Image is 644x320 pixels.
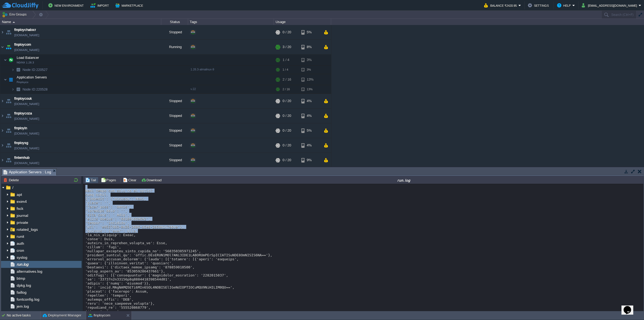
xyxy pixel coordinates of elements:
[16,255,28,260] a: syslog
[14,85,22,94] img: AMDAwAAAACH5BAEAAAAALAAAAAABAAEAAAICRAEAOw==
[14,125,27,131] a: finployin
[283,109,291,123] div: 0 / 20
[165,178,643,182] div: run.log
[11,85,14,94] img: AMDAwAAAACH5BAEAAAAALAAAAAABAAEAAAICRAEAOw==
[16,206,24,211] a: fsck
[16,220,29,225] a: private
[14,42,31,47] a: finploycom
[283,138,291,153] div: 0 / 20
[7,55,15,65] img: AMDAwAAAACH5BAEAAAAALAAAAAABAAEAAAICRAEAOw==
[161,25,188,39] div: Stopped
[16,55,40,60] span: Load Balancer
[123,178,138,182] button: Clear
[14,33,39,38] a: [DOMAIN_NAME]
[301,25,319,39] div: 5%
[16,192,23,197] a: apt
[48,2,85,9] button: New Environment
[301,94,319,108] div: 4%
[16,262,29,267] a: run.log
[14,27,36,33] a: finploychatocr
[301,138,319,153] div: 4%
[16,276,26,281] a: btmp
[16,75,48,80] span: Application Servers
[16,234,25,239] a: runit
[7,74,15,85] img: AMDAwAAAACH5BAEAAAAALAAAAAABAAEAAAICRAEAOw==
[14,155,30,160] a: finternhub
[22,87,48,92] span: 220528
[0,25,5,39] img: AMDAwAAAACH5BAEAAAAALAAAAAABAAEAAAICRAEAOw==
[16,241,25,246] a: auth
[283,40,291,54] div: 3 / 20
[274,19,331,25] div: Usage
[17,61,34,64] span: NGINX 1.26.3
[484,2,518,9] button: Balance ₹2420.95
[11,185,14,190] a: /
[14,96,32,101] a: finploycouk
[14,131,39,136] a: [DOMAIN_NAME]
[283,55,289,65] div: 1 / 4
[162,19,188,25] div: Status
[283,94,291,108] div: 0 / 20
[16,75,48,79] a: Application ServersFinployco
[301,109,319,123] div: 4%
[14,101,39,107] a: [DOMAIN_NAME]
[141,178,163,182] button: Download
[22,67,48,72] span: 220527
[191,87,196,91] span: v.22
[85,178,98,182] button: Tail
[283,74,291,85] div: 2 / 16
[22,87,48,92] a: Node ID:220528
[0,40,5,54] img: AMDAwAAAACH5BAEAAAAALAAAAAABAAEAAAICRAEAOw==
[88,313,110,318] button: finploycom
[5,109,12,123] img: AMDAwAAAACH5BAEAAAAALAAAAAABAAEAAAICRAEAOw==
[16,248,25,253] a: cron
[14,160,39,166] a: [DOMAIN_NAME]
[283,66,288,74] div: 1 / 4
[5,153,12,167] img: AMDAwAAAACH5BAEAAAAALAAAAAABAAEAAAICRAEAOw==
[3,169,51,175] span: Application Servers : Log
[283,153,291,167] div: 0 / 20
[301,74,319,85] div: 13%
[16,199,28,204] span: exim4
[301,55,319,65] div: 3%
[14,140,28,146] span: finploysg
[0,123,5,138] img: AMDAwAAAACH5BAEAAAAALAAAAAABAAEAAAICRAEAOw==
[14,111,32,116] a: finploycoza
[283,123,291,138] div: 0 / 20
[161,138,188,153] div: Stopped
[283,25,291,39] div: 0 / 20
[14,47,39,53] a: [DOMAIN_NAME]
[90,2,111,9] button: Import
[191,68,214,71] span: 1.26.3-almalinux-9
[161,153,188,167] div: Stopped
[161,109,188,123] div: Stopped
[2,11,28,18] button: Env Groups
[4,74,7,85] img: AMDAwAAAACH5BAEAAAAALAAAAAABAAEAAAICRAEAOw==
[23,87,36,91] span: Node ID:
[16,290,27,295] a: faillog
[14,116,39,121] a: [DOMAIN_NAME]
[16,311,28,316] a: lastlog
[0,94,5,108] img: AMDAwAAAACH5BAEAAAAALAAAAAABAAEAAAICRAEAOw==
[301,123,319,138] div: 5%
[0,138,5,153] img: AMDAwAAAACH5BAEAAAAALAAAAAABAAEAAAICRAEAOw==
[23,68,36,72] span: Node ID:
[582,2,639,9] button: [EMAIL_ADDRESS][DOMAIN_NAME]
[16,227,39,232] a: rotated_logs
[557,2,572,9] button: Help
[17,81,28,84] span: Finployco
[16,269,43,274] a: alternatives.log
